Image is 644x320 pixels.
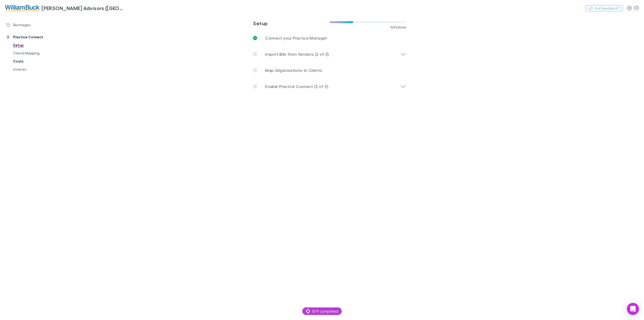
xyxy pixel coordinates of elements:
img: William Buck Advisors (WA) Pty Ltd's Logo [5,5,40,11]
p: Import Bills from Vendors (2 of 3) [265,51,329,57]
a: [PERSON_NAME] Advisors ([GEOGRAPHIC_DATA]) Pty Ltd [2,2,128,14]
div: Import Bills from Vendors (2 of 3) [249,46,410,62]
a: Connect your Practice Manager [249,30,410,46]
h3: [PERSON_NAME] Advisors ([GEOGRAPHIC_DATA]) Pty Ltd [42,5,125,11]
p: Enable Practice Connect (2 of 3) [265,83,328,89]
div: Open Intercom Messenger [627,303,639,315]
a: Setup [8,41,70,49]
a: Recharges [1,21,70,29]
a: Practice Connect [1,33,70,41]
a: Clients Mapping [8,49,70,57]
div: Enable Practice Connect (2 of 3) [249,78,410,94]
p: Map Organisations to Clients [265,67,322,73]
span: 1 of 4 done [390,25,406,29]
p: Connect your Practice Manager [265,35,327,41]
a: Costs [8,57,70,65]
a: Map Organisations to Clients [249,62,410,78]
a: Invoices [8,65,70,73]
button: Got Feedback? [586,5,623,11]
h3: Setup [253,20,330,26]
